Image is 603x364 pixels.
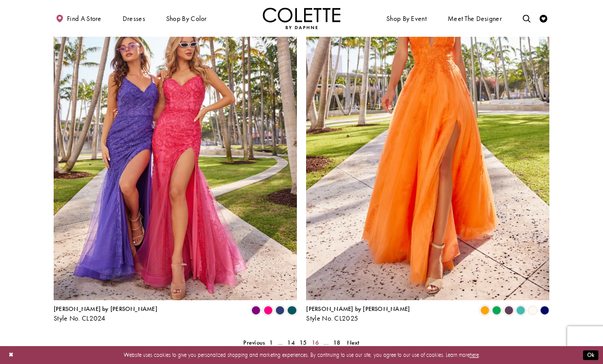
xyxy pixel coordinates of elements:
[312,338,319,347] span: 16
[263,8,340,29] a: Visit Home Page
[480,306,489,315] i: Orange
[54,305,157,313] span: [PERSON_NAME] by [PERSON_NAME]
[287,338,294,347] span: 14
[306,314,358,323] span: Style No. CL2025
[516,306,525,315] i: Turquoise
[243,338,265,347] span: Previous
[5,348,17,362] button: Close Dialog
[528,306,537,315] i: Diamond White
[54,314,106,323] span: Style No. CL2024
[269,338,273,347] span: 1
[275,337,285,348] a: ...
[56,350,547,360] p: Website uses cookies to give you personalized shopping and marketing experiences. By continuing t...
[285,337,297,348] a: 14
[275,306,285,315] i: Navy Blue
[492,306,501,315] i: Emerald
[344,337,362,348] a: Next Page
[263,8,340,29] img: Colette by Daphne
[446,8,504,29] a: Meet the designer
[54,8,103,29] a: Find a store
[583,350,598,360] button: Submit Dialog
[67,15,102,22] span: Find a store
[306,306,410,322] div: Colette by Daphne Style No. CL2025
[263,306,272,315] i: Hot Pink
[331,337,343,348] a: 18
[448,15,502,22] span: Meet the designer
[251,306,261,315] i: Purple
[504,306,513,315] i: Plum
[309,337,321,348] a: 16
[54,306,157,322] div: Colette by Daphne Style No. CL2024
[333,338,340,347] span: 18
[123,15,145,22] span: Dresses
[299,338,307,347] span: 15
[121,8,147,29] span: Dresses
[521,8,532,29] a: Toggle search
[384,8,428,29] span: Shop By Event
[470,351,479,358] a: here
[166,15,207,22] span: Shop by color
[241,337,267,348] a: Prev Page
[347,338,360,347] span: Next
[323,338,329,347] span: ...
[321,337,331,348] a: ...
[386,15,427,22] span: Shop By Event
[306,305,410,313] span: [PERSON_NAME] by [PERSON_NAME]
[164,8,208,29] span: Shop by color
[267,337,275,348] a: 1
[297,337,309,348] span: Current page
[287,306,296,315] i: Spruce
[538,8,549,29] a: Check Wishlist
[278,338,283,347] span: ...
[540,306,549,315] i: Sapphire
